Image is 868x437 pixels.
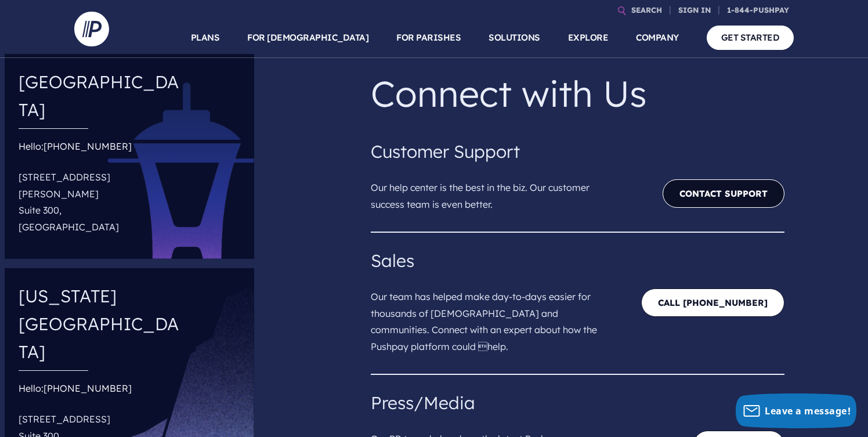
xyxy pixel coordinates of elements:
a: PLANS [191,17,220,58]
p: Our help center is the best in the biz. Our customer success team is even better. [371,165,619,218]
a: COMPANY [636,17,679,58]
h4: [US_STATE][GEOGRAPHIC_DATA] [19,277,185,370]
h4: Sales [371,247,784,275]
a: FOR [DEMOGRAPHIC_DATA] [247,17,368,58]
a: Contact Support [663,179,784,208]
a: FOR PARISHES [396,17,461,58]
a: EXPLORE [568,17,609,58]
a: GET STARTED [707,26,794,49]
p: Connect with Us [371,63,784,124]
p: Our team has helped make day-to-days easier for thousands of [DEMOGRAPHIC_DATA] and communities. ... [371,275,619,360]
div: Hello: [19,138,185,240]
button: Leave a message! [736,393,856,428]
a: CALL [PHONE_NUMBER] [641,288,784,317]
a: SOLUTIONS [489,17,540,58]
a: [PHONE_NUMBER] [44,140,132,152]
h4: Customer Support [371,138,784,165]
h4: Press/Media [371,389,784,417]
a: [PHONE_NUMBER] [44,382,132,394]
span: Leave a message! [765,405,851,417]
p: [STREET_ADDRESS][PERSON_NAME] Suite 300, [GEOGRAPHIC_DATA] [19,164,185,240]
h4: [GEOGRAPHIC_DATA] [19,63,185,128]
